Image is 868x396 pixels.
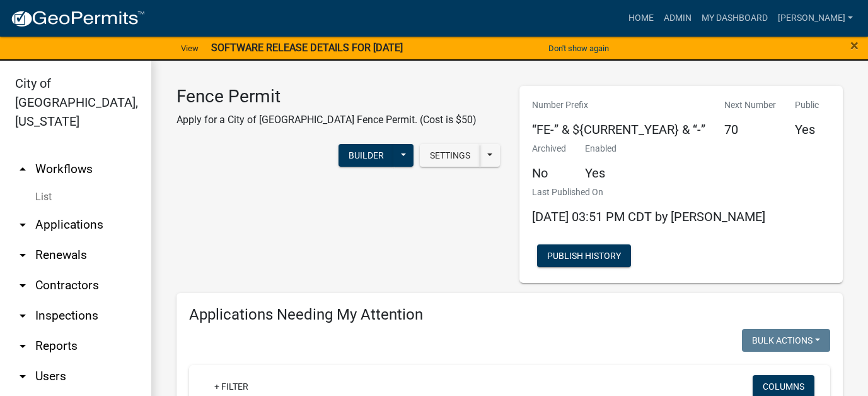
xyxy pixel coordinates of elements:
[176,112,477,128] p: Apply for a City of [GEOGRAPHIC_DATA] Fence Permit. (Cost is $50)
[176,86,477,107] h3: Fence Permit
[850,38,859,53] button: Close
[532,209,765,224] span: [DATE] 03:51 PM CDT by [PERSON_NAME]
[420,144,480,167] button: Settings
[532,165,566,181] h5: No
[659,6,697,30] a: Admin
[537,244,631,267] button: Publish History
[532,142,566,155] p: Archived
[850,37,859,54] span: ×
[176,38,204,59] a: View
[724,122,776,137] h5: 70
[339,144,394,167] button: Builder
[724,99,776,112] p: Next Number
[15,217,30,232] i: arrow_drop_down
[15,278,30,293] i: arrow_drop_down
[543,38,614,59] button: Don't show again
[773,6,858,30] a: [PERSON_NAME]
[15,162,30,177] i: arrow_drop_up
[532,186,765,199] p: Last Published On
[585,142,616,155] p: Enabled
[795,99,819,112] p: Public
[15,248,30,263] i: arrow_drop_down
[211,42,403,54] strong: SOFTWARE RELEASE DETAILS FOR [DATE]
[15,369,30,384] i: arrow_drop_down
[532,122,705,137] h5: “FE-” & ${CURRENT_YEAR} & “-”
[15,339,30,354] i: arrow_drop_down
[15,308,30,323] i: arrow_drop_down
[742,329,830,352] button: Bulk Actions
[537,251,631,261] wm-modal-confirm: Workflow Publish History
[585,165,616,181] h5: Yes
[532,99,705,112] p: Number Prefix
[795,122,819,137] h5: Yes
[697,6,773,30] a: My Dashboard
[623,6,659,30] a: Home
[189,306,830,324] h4: Applications Needing My Attention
